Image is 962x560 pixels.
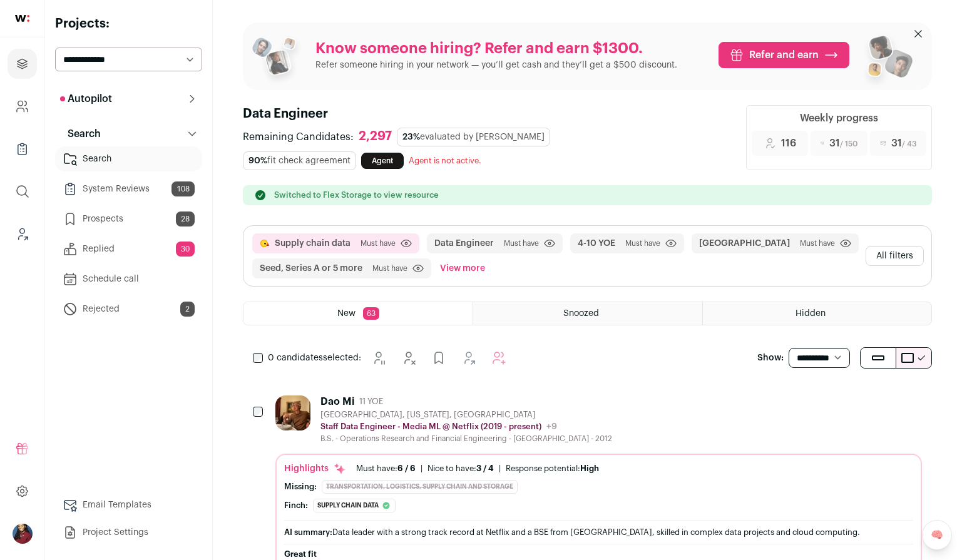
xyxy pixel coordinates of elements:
div: Data leader with a strong track record at Netflix and a BSE from [GEOGRAPHIC_DATA], skilled in co... [284,526,913,539]
span: / 43 [902,140,916,148]
h1: Data Engineer [243,105,731,123]
button: Add to Autopilot [486,345,511,370]
a: Leads (Backoffice) [8,219,37,249]
div: Weekly progress [800,111,878,126]
span: 0 candidates [268,354,323,362]
span: 31 [829,136,857,151]
span: Must have [372,263,407,273]
button: Add to Prospects [426,345,451,370]
p: Switched to Flex Storage to view resource [274,190,439,200]
span: +9 [546,422,557,431]
a: Rejected2 [55,297,202,322]
div: fit check agreement [243,151,356,170]
p: Show: [757,352,784,364]
div: Finch: [284,501,308,511]
a: Project Settings [55,520,202,545]
span: Must have [800,238,835,248]
a: Agent [361,153,404,169]
span: 3 / 4 [476,464,494,472]
button: Autopilot [55,86,202,111]
a: System Reviews108 [55,176,202,201]
p: Refer someone hiring in your network — you’ll get cash and they’ll get a $500 discount. [315,59,677,71]
div: Must have: [356,464,416,474]
span: 90% [248,156,267,165]
span: Must have [504,238,539,248]
a: Email Templates [55,492,202,517]
span: selected: [268,352,361,364]
span: 30 [176,242,195,257]
button: Add to Shortlist [456,345,481,370]
div: Nice to have: [427,464,494,474]
span: 23% [402,133,420,141]
button: Data Engineer [434,237,494,250]
span: Hidden [796,309,826,318]
a: Projects [8,49,37,79]
p: Staff Data Engineer - Media ML @ Netflix (2019 - present) [320,422,541,432]
button: Open dropdown [13,524,33,544]
img: bfc47cdc2b2e2ec9f1b79bba5107964e5e8d1f85d710ebbafa7e7b32c1948734.jpg [275,395,310,430]
a: Snoozed [473,302,702,325]
img: wellfound-shorthand-0d5821cbd27db2630d0214b213865d53afaa358527fdda9d0ea32b1df1b89c2c.svg [15,15,29,22]
span: 11 YOE [359,397,383,407]
div: Dao Mi [320,395,354,408]
div: Supply chain data [313,499,396,512]
span: Remaining Candidates: [243,130,354,145]
button: Search [55,121,202,146]
a: Refer and earn [719,42,849,68]
div: Transportation, Logistics, Supply Chain and Storage [322,480,518,494]
div: B.S. - Operations Research and Financial Engineering - [GEOGRAPHIC_DATA] - 2012 [320,434,612,444]
a: Schedule call [55,267,202,292]
span: 2 [180,302,195,317]
a: Replied30 [55,237,202,262]
a: 🧠 [922,520,952,550]
button: View more [438,258,488,278]
button: Supply chain data [275,237,351,250]
button: Seed, Series A or 5 more [260,262,362,275]
button: Hide [396,345,421,370]
span: Must have [625,238,660,248]
a: Company and ATS Settings [8,91,37,121]
span: Must have [361,238,396,248]
a: Company Lists [8,134,37,164]
span: High [580,464,599,472]
img: referral_people_group_1-3817b86375c0e7f77b15e9e1740954ef64e1f78137dd7e9f4ff27367cb2cd09a.png [250,33,305,88]
span: / 150 [840,140,857,148]
p: Autopilot [60,91,112,106]
button: 4-10 YOE [578,237,615,250]
a: Search [55,146,202,171]
h2: Great fit [284,549,913,559]
div: [GEOGRAPHIC_DATA], [US_STATE], [GEOGRAPHIC_DATA] [320,410,612,420]
span: Agent is not active. [409,156,481,165]
a: Prospects28 [55,206,202,232]
button: Snooze [366,345,391,370]
span: AI summary: [284,528,332,536]
div: evaluated by [PERSON_NAME] [397,128,550,146]
p: Search [60,126,101,141]
ul: | | [356,464,599,474]
span: 28 [176,211,195,227]
p: Know someone hiring? Refer and earn $1300. [315,39,677,59]
span: 31 [891,136,916,151]
button: All filters [866,246,924,266]
div: 2,297 [359,129,392,145]
span: Snoozed [563,309,599,318]
div: Highlights [284,462,346,475]
span: 116 [781,136,796,151]
a: Hidden [703,302,931,325]
span: 6 / 6 [397,464,416,472]
img: 10010497-medium_jpg [13,524,33,544]
div: Response potential: [506,464,599,474]
span: New [337,309,356,318]
button: [GEOGRAPHIC_DATA] [699,237,790,250]
h2: Projects: [55,15,202,33]
span: 108 [171,181,195,196]
span: 63 [363,307,379,320]
img: referral_people_group_2-7c1ec42c15280f3369c0665c33c00ed472fd7f6af9dd0ec46c364f9a93ccf9a4.png [859,30,914,90]
div: Missing: [284,482,317,492]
